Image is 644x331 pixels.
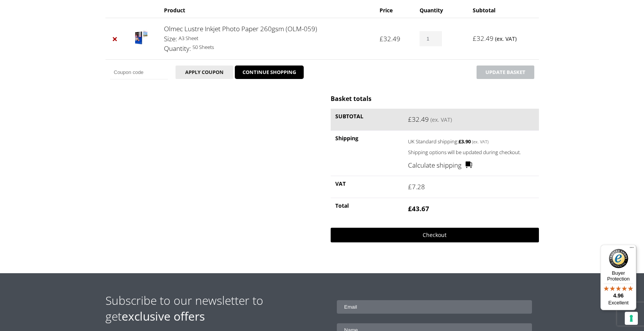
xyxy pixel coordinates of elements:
[495,35,517,42] small: (ex. VAT)
[601,270,636,282] p: Buyer Protection
[235,66,304,79] a: CONTINUE SHOPPING
[601,245,636,310] button: Trusted Shops TrustmarkBuyer Protection4.96Excellent
[331,228,539,242] a: Checkout
[627,245,636,254] button: Menu
[159,3,375,18] th: Product
[135,30,147,45] img: Olmec Lustre Inkjet Photo Paper 260gsm (OLM-059)
[164,34,371,43] p: A3 Sheet
[613,292,624,299] span: 4.96
[331,94,539,103] h2: Basket totals
[625,312,638,325] button: Your consent preferences for tracking technologies
[473,34,493,43] bdi: 32.49
[176,66,233,79] button: Apply coupon
[477,66,534,79] button: Update basket
[468,3,539,18] th: Subtotal
[609,249,628,268] img: Trusted Shops Trustmark
[458,138,461,145] span: £
[408,182,412,191] span: £
[408,182,425,191] bdi: 7.28
[331,176,403,198] th: VAT
[408,115,412,124] span: £
[164,24,317,33] a: Olmec Lustre Inkjet Photo Paper 260gsm (OLM-059)
[164,34,177,44] dt: Size:
[408,136,522,146] label: UK Standard shipping:
[458,138,471,145] bdi: 3.90
[337,300,532,314] input: Email
[415,3,468,18] th: Quantity
[380,34,400,43] bdi: 32.49
[375,3,415,18] th: Price
[430,116,452,123] small: (ex. VAT)
[408,115,429,124] bdi: 32.49
[601,300,636,306] p: Excellent
[110,66,168,79] input: Coupon code
[472,139,488,144] small: (ex. VAT)
[164,43,371,52] p: 50 Sheets
[408,160,472,170] a: Calculate shipping
[408,204,412,213] span: £
[331,109,403,131] th: Subtotal
[164,44,191,54] dt: Quantity:
[331,198,403,220] th: Total
[110,34,120,44] a: Remove Olmec Lustre Inkjet Photo Paper 260gsm (OLM-059) from basket
[408,204,429,213] bdi: 43.67
[408,148,534,157] p: Shipping options will be updated during checkout.
[420,31,442,46] input: Product quantity
[380,34,383,43] span: £
[105,292,322,324] h2: Subscribe to our newsletter to get
[473,34,477,43] span: £
[331,130,403,176] th: Shipping
[122,308,205,324] strong: exclusive offers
